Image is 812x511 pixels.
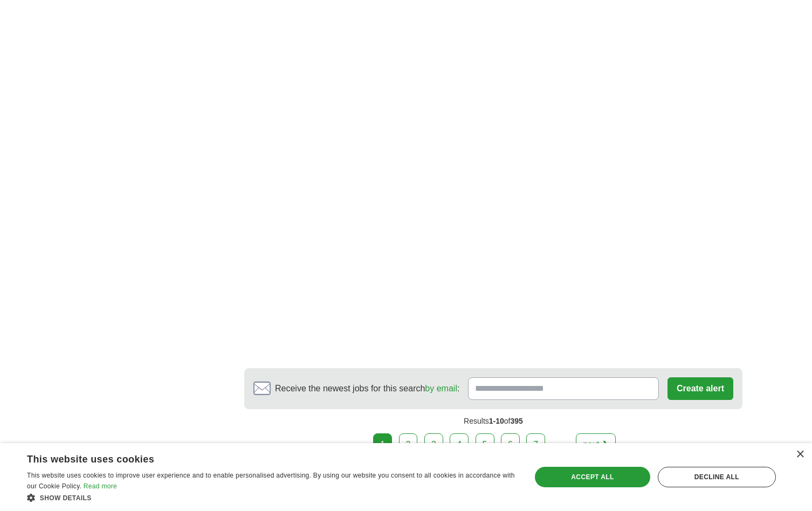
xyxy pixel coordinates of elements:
span: 1-10 [489,417,504,425]
a: 6 [501,433,520,456]
a: next ❯ [576,433,616,456]
div: Accept all [535,467,650,487]
div: Close [796,451,804,459]
div: ... [550,434,572,455]
a: 3 [424,433,443,456]
span: This website uses cookies to improve user experience and to enable personalised advertising. By u... [27,472,515,490]
iframe: Sign in with Google Dialog [590,11,801,157]
span: Receive the newest jobs for this search : [275,382,459,395]
span: 395 [511,417,523,425]
a: 5 [476,433,494,456]
a: by email [425,384,457,393]
div: This website uses cookies [27,450,489,466]
div: Decline all [658,467,776,487]
div: Show details [27,492,516,503]
div: 1 [373,433,392,456]
div: Results of [244,409,742,433]
a: Read more, opens a new window [84,482,117,490]
span: Show details [40,494,92,502]
button: Create alert [668,377,733,400]
a: 4 [450,433,469,456]
a: 7 [526,433,545,456]
a: 2 [399,433,418,456]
